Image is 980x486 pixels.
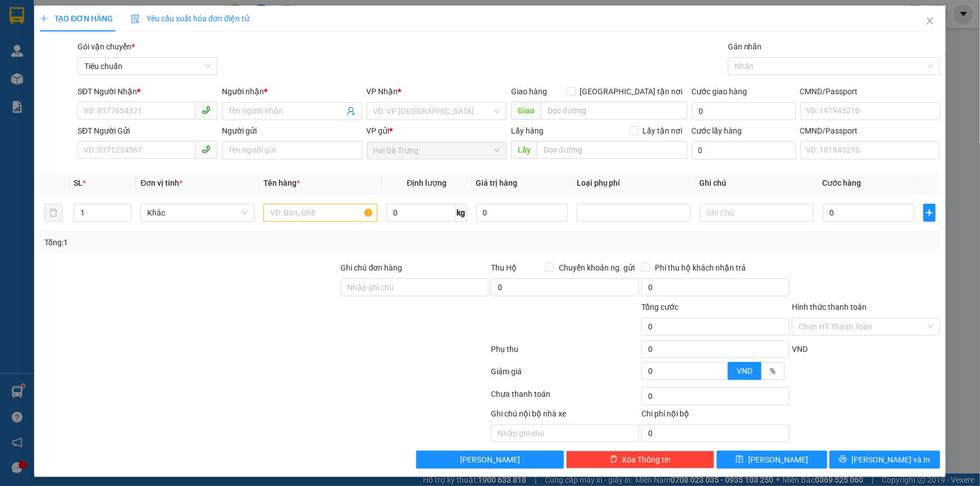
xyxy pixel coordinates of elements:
input: Cước lấy hàng [692,141,796,159]
span: TẠO ĐƠN HÀNG [40,14,113,23]
button: Close [914,6,946,37]
div: SĐT Người Nhận [78,85,217,98]
span: Phí thu hộ khách nhận trả [650,262,750,274]
span: plus [924,208,935,217]
span: phone [202,106,211,114]
div: Người gửi [222,125,362,137]
span: Khác [147,204,248,221]
span: kg [456,204,467,222]
label: Cước lấy hàng [692,126,742,135]
span: save [736,455,744,464]
span: Giá trị hàng [476,178,518,187]
button: printer[PERSON_NAME] và In [829,451,940,469]
span: close [926,16,935,25]
input: Nhập ghi chú [491,424,639,442]
span: [PERSON_NAME] [460,453,520,466]
div: CMND/Passport [800,125,940,137]
input: VD: Bàn, Ghế [263,204,377,222]
div: Tổng: 1 [44,236,379,249]
span: delete [610,455,618,464]
span: Đơn vị tính [140,178,183,187]
input: Dọc đường [537,141,687,159]
span: Lấy tận nơi [639,125,687,137]
span: SL [74,178,83,187]
span: Tên hàng [263,178,300,187]
div: VP gửi [367,125,507,137]
div: CMND/Passport [800,85,940,98]
span: Yêu cầu xuất hóa đơn điện tử [131,14,249,23]
span: Định lượng [407,178,446,187]
label: Ghi chú đơn hàng [341,263,403,272]
button: plus [923,204,936,222]
span: Gói vận chuyển [78,42,135,51]
input: Ghi chú đơn hàng [341,278,489,296]
span: Lấy hàng [511,126,544,135]
div: Phụ thu [490,343,641,363]
input: Cước giao hàng [692,102,796,120]
span: [PERSON_NAME] [748,453,808,466]
span: [GEOGRAPHIC_DATA] tận nơi [576,85,687,98]
div: SĐT Người Gửi [78,125,217,137]
span: Lấy [511,141,537,159]
span: user-add [347,107,355,116]
div: Người nhận [222,85,362,98]
span: Chuyển khoản ng. gửi [554,262,639,274]
button: save[PERSON_NAME] [717,451,827,469]
span: Hai Bà Trưng [373,142,500,159]
input: 0 [476,204,568,222]
button: [PERSON_NAME] [416,451,564,469]
span: Giao hàng [511,87,547,96]
th: Ghi chú [695,172,818,194]
div: Ghi chú nội bộ nhà xe [491,407,639,424]
label: Hình thức thanh toán [792,302,867,311]
div: Giảm giá [490,365,641,385]
img: icon [131,15,140,24]
span: [PERSON_NAME] và In [852,453,931,466]
span: Xóa Thông tin [622,453,671,466]
div: Chưa thanh toán [490,388,641,407]
span: phone [202,145,211,154]
th: Loại phụ phí [572,172,695,194]
span: Giao [511,102,541,120]
span: VP Nhận [367,87,398,96]
button: deleteXóa Thông tin [566,451,714,469]
span: plus [40,15,48,22]
span: printer [840,455,847,464]
button: delete [44,204,62,222]
span: Thu Hộ [491,263,517,272]
span: % [770,366,776,375]
span: VND [792,345,808,354]
input: Dọc đường [541,102,687,120]
span: Cước hàng [823,178,862,187]
div: Chi phí nội bộ [641,407,790,424]
span: VND [737,366,753,375]
span: Tổng cước [641,302,678,311]
input: Ghi Chú [700,204,814,222]
label: Cước giao hàng [692,87,747,96]
span: Tiêu chuẩn [84,58,211,75]
label: Gán nhãn [728,42,762,51]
